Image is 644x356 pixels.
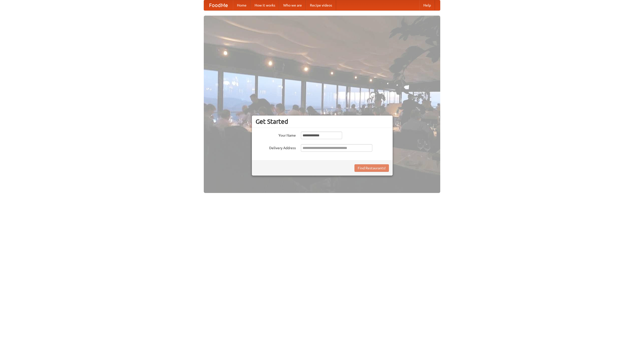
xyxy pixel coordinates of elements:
a: FoodMe [204,0,233,10]
a: Recipe videos [306,0,336,10]
label: Delivery Address [256,144,296,150]
button: Find Restaurants! [354,164,389,172]
a: Help [419,0,435,10]
a: How it works [251,0,279,10]
h3: Get Started [256,118,389,125]
a: Home [233,0,251,10]
a: Who we are [279,0,306,10]
label: Your Name [256,132,296,138]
